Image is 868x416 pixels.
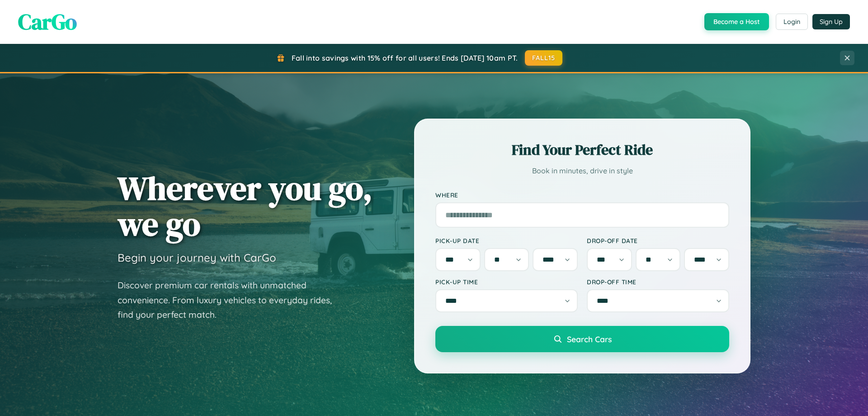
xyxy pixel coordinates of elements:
p: Book in minutes, drive in style [435,164,729,177]
h3: Begin your journey with CarGo [118,251,276,264]
button: FALL15 [525,50,563,66]
label: Drop-off Date [587,237,729,244]
h1: Wherever you go, we go [118,170,373,242]
span: Fall into savings with 15% off for all users! Ends [DATE] 10am PT. [292,53,518,62]
h2: Find Your Perfect Ride [435,140,729,160]
span: Search Cars [567,334,612,344]
button: Search Cars [435,326,729,352]
button: Sign Up [812,14,850,29]
label: Pick-up Time [435,278,578,286]
label: Pick-up Date [435,237,578,244]
span: CarGo [18,7,77,37]
label: Drop-off Time [587,278,729,286]
button: Become a Host [704,13,769,30]
label: Where [435,191,729,199]
button: Login [776,14,808,30]
p: Discover premium car rentals with unmatched convenience. From luxury vehicles to everyday rides, ... [118,278,344,322]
